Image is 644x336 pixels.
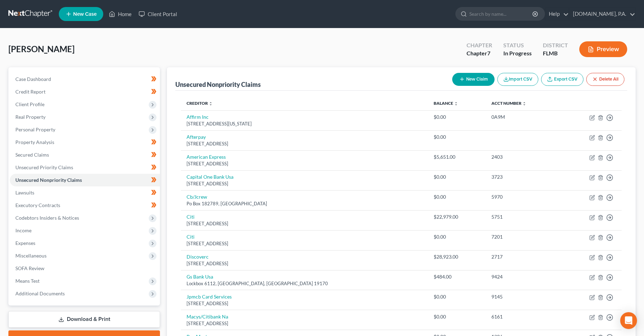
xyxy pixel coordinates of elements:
[15,190,34,196] span: Lawsuits
[434,133,480,140] div: $0.00
[434,101,458,106] a: Balance unfold_more
[15,89,45,95] span: Credit Report
[10,186,160,199] a: Lawsuits
[10,161,160,174] a: Unsecured Priority Claims
[491,273,555,280] div: 9424
[187,114,209,120] a: Affirm Inc
[491,114,555,121] div: 0A9M
[467,41,492,49] div: Chapter
[187,174,233,180] a: Capital One Bank Usa
[434,173,480,180] div: $0.00
[10,136,160,149] a: Property Analysis
[487,50,490,56] span: 7
[15,253,47,259] span: Miscellaneous
[187,200,422,207] div: Po Box 182789, [GEOGRAPHIC_DATA]
[10,149,160,161] a: Secured Claims
[15,126,55,132] span: Personal Property
[434,193,480,200] div: $0.00
[187,280,422,287] div: Lockbox 6112, [GEOGRAPHIC_DATA], [GEOGRAPHIC_DATA] 19170
[434,293,480,300] div: $0.00
[491,253,555,260] div: 2717
[15,164,73,170] span: Unsecured Priority Claims
[187,101,213,106] a: Creditor unfold_more
[15,278,40,284] span: Means Test
[10,174,160,186] a: Unsecured Nonpriority Claims
[187,274,213,280] a: Gs Bank Usa
[586,73,624,86] button: Delete All
[543,41,568,49] div: District
[545,8,569,20] a: Help
[187,180,422,187] div: [STREET_ADDRESS]
[569,8,635,20] a: [DOMAIN_NAME], P.A.
[15,139,54,145] span: Property Analysis
[187,134,206,140] a: Afterpay
[187,214,195,220] a: Citi
[15,227,31,233] span: Income
[491,173,555,180] div: 3723
[187,300,422,307] div: [STREET_ADDRESS]
[15,177,82,183] span: Unsecured Nonpriority Claims
[15,240,35,246] span: Expenses
[187,160,422,167] div: [STREET_ADDRESS]
[491,213,555,220] div: 5751
[434,233,480,240] div: $0.00
[187,121,422,127] div: [STREET_ADDRESS][US_STATE]
[187,234,195,240] a: Citi
[543,49,568,57] div: FLMB
[187,140,422,147] div: [STREET_ADDRESS]
[491,101,526,106] a: Acct Number unfold_more
[209,102,213,106] i: unfold_more
[434,273,480,280] div: $484.00
[434,153,480,160] div: $5,651.00
[491,233,555,240] div: 7201
[503,49,532,57] div: In Progress
[187,154,226,160] a: American Express
[541,73,583,86] a: Export CSV
[15,265,44,271] span: SOFA Review
[187,240,422,247] div: [STREET_ADDRESS]
[434,213,480,220] div: $22,979.00
[15,101,44,107] span: Client Profile
[8,44,75,54] span: [PERSON_NAME]
[105,8,135,20] a: Home
[187,314,228,320] a: Macys/Citibank Na
[10,262,160,275] a: SOFA Review
[491,313,555,320] div: 6161
[620,312,637,329] div: Open Intercom Messenger
[497,73,538,86] button: Import CSV
[135,8,181,20] a: Client Portal
[469,7,533,20] input: Search by name...
[579,41,627,57] button: Preview
[8,311,160,328] a: Download & Print
[15,76,51,82] span: Case Dashboard
[15,152,49,158] span: Secured Claims
[434,313,480,320] div: $0.00
[491,193,555,200] div: 5970
[10,73,160,85] a: Case Dashboard
[434,253,480,260] div: $28,923.00
[187,294,232,300] a: Jpmcb Card Services
[187,320,422,327] div: [STREET_ADDRESS]
[467,49,492,57] div: Chapter
[434,114,480,121] div: $0.00
[15,202,60,208] span: Executory Contracts
[187,254,209,260] a: Discoverc
[491,153,555,160] div: 2403
[187,194,207,200] a: Cb/Jcrew
[15,290,65,296] span: Additional Documents
[10,199,160,212] a: Executory Contracts
[73,12,97,17] span: New Case
[175,80,261,89] div: Unsecured Nonpriority Claims
[503,41,532,49] div: Status
[522,102,526,106] i: unfold_more
[10,85,160,98] a: Credit Report
[187,220,422,227] div: [STREET_ADDRESS]
[15,215,79,221] span: Codebtors Insiders & Notices
[452,73,495,86] button: New Claim
[491,293,555,300] div: 9145
[454,102,458,106] i: unfold_more
[187,260,422,267] div: [STREET_ADDRESS]
[15,114,45,120] span: Real Property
